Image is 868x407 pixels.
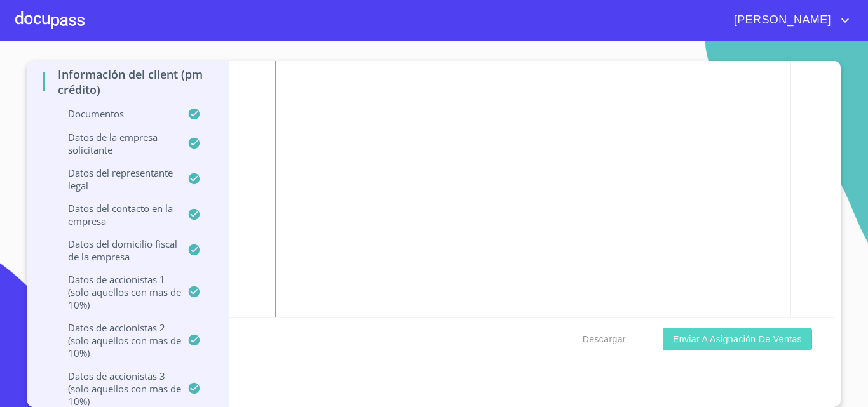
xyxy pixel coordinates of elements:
[43,202,187,227] p: Datos del contacto en la empresa
[724,10,853,30] button: account of current user
[43,107,187,120] p: Documentos
[43,131,187,156] p: Datos de la empresa solicitante
[578,328,631,351] button: Descargar
[43,67,214,97] p: Información del Client (PM crédito)
[43,273,187,311] p: Datos de accionistas 1 (solo aquellos con mas de 10%)
[43,166,187,192] p: Datos del representante legal
[43,237,187,263] p: Datos del domicilio fiscal de la empresa
[583,331,626,347] span: Descargar
[673,331,802,347] span: Enviar a Asignación de Ventas
[724,10,837,30] span: [PERSON_NAME]
[43,321,187,359] p: Datos de accionistas 2 (solo aquellos con mas de 10%)
[663,328,812,351] button: Enviar a Asignación de Ventas
[275,43,791,385] iframe: Identificación Obligado Solidario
